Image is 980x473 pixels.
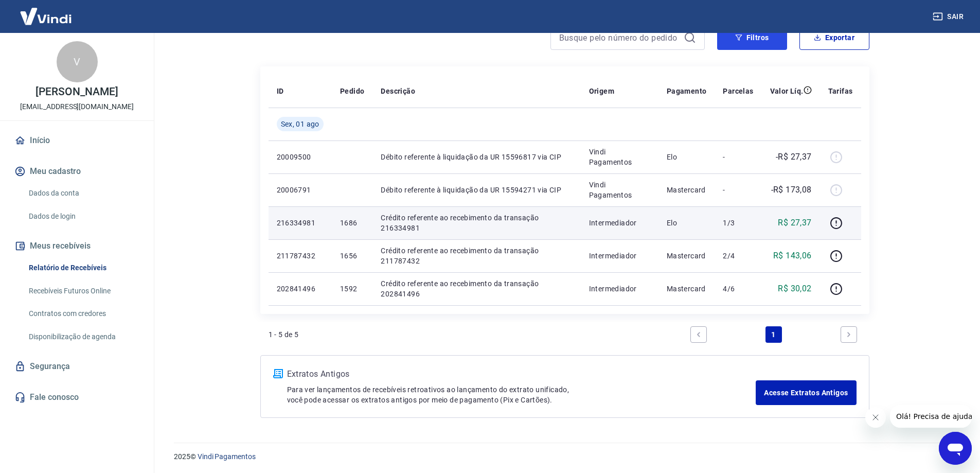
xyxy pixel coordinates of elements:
p: Descrição [381,86,415,96]
p: R$ 27,37 [778,217,811,229]
a: Recebíveis Futuros Online [25,281,141,302]
p: 2025 © [174,451,955,462]
iframe: Fechar mensagem [865,407,886,428]
p: -R$ 173,08 [771,184,812,196]
span: Olá! Precisa de ajuda? [6,7,86,15]
p: Extratos Antigos [287,368,756,380]
p: - [723,185,753,195]
p: Crédito referente ao recebimento da transação 202841496 [381,278,572,299]
button: Exportar [799,25,869,50]
p: Para ver lançamentos de recebíveis retroativos ao lançamento do extrato unificado, você pode aces... [287,384,756,405]
p: 1592 [340,284,364,294]
p: 216334981 [277,218,324,228]
p: Intermediador [589,251,650,261]
p: Débito referente à liquidação da UR 15596817 via CIP [381,152,572,162]
a: Dados da conta [25,183,141,204]
ul: Pagination [686,322,861,347]
p: R$ 143,06 [773,250,812,262]
iframe: Mensagem da empresa [890,405,972,428]
p: Elo [667,218,707,228]
p: R$ 30,02 [778,283,811,295]
p: Mastercard [667,251,707,261]
p: 1/3 [723,218,753,228]
button: Sair [931,7,968,26]
p: Vindi Pagamentos [589,147,650,167]
input: Busque pelo número do pedido [559,30,680,45]
p: ID [277,86,284,96]
p: Valor Líq. [770,86,804,96]
a: Page 1 is your current page [765,326,782,343]
p: 202841496 [277,284,324,294]
a: Relatório de Recebíveis [25,257,141,278]
p: 20009500 [277,152,324,162]
p: [EMAIL_ADDRESS][DOMAIN_NAME] [20,101,134,112]
a: Next page [841,326,857,343]
p: 4/6 [723,284,753,294]
button: Filtros [717,25,787,50]
p: 1686 [340,218,364,228]
p: Vindi Pagamentos [589,180,650,200]
p: Elo [667,152,707,162]
p: 1656 [340,251,364,261]
p: Crédito referente ao recebimento da transação 216334981 [381,213,572,233]
p: - [723,152,753,162]
p: Pedido [340,86,364,96]
button: Meu cadastro [12,160,141,183]
a: Acesse Extratos Antigos [756,380,856,405]
img: Vindi [12,1,79,32]
img: ícone [273,369,283,378]
p: 20006791 [277,185,324,195]
p: Intermediador [589,284,650,294]
a: Segurança [12,355,141,378]
div: V [57,41,98,82]
p: Débito referente à liquidação da UR 15594271 via CIP [381,185,572,195]
p: -R$ 27,37 [776,151,812,163]
a: Vindi Pagamentos [198,452,256,461]
a: Início [12,129,141,152]
button: Meus recebíveis [12,235,141,257]
a: Fale conosco [12,386,141,409]
p: Pagamento [667,86,707,96]
a: Disponibilização de agenda [25,326,141,347]
p: Origem [589,86,614,96]
p: Mastercard [667,284,707,294]
a: Contratos com credores [25,303,141,324]
a: Previous page [690,326,707,343]
iframe: Botão para abrir a janela de mensagens [939,432,972,465]
p: Parcelas [723,86,753,96]
span: Sex, 01 ago [281,119,319,129]
p: 2/4 [723,251,753,261]
p: Intermediador [589,218,650,228]
p: Crédito referente ao recebimento da transação 211787432 [381,246,572,266]
p: 1 - 5 de 5 [269,329,299,340]
a: Dados de login [25,206,141,227]
p: Mastercard [667,185,707,195]
p: 211787432 [277,251,324,261]
p: [PERSON_NAME] [35,86,118,97]
p: Tarifas [828,86,853,96]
